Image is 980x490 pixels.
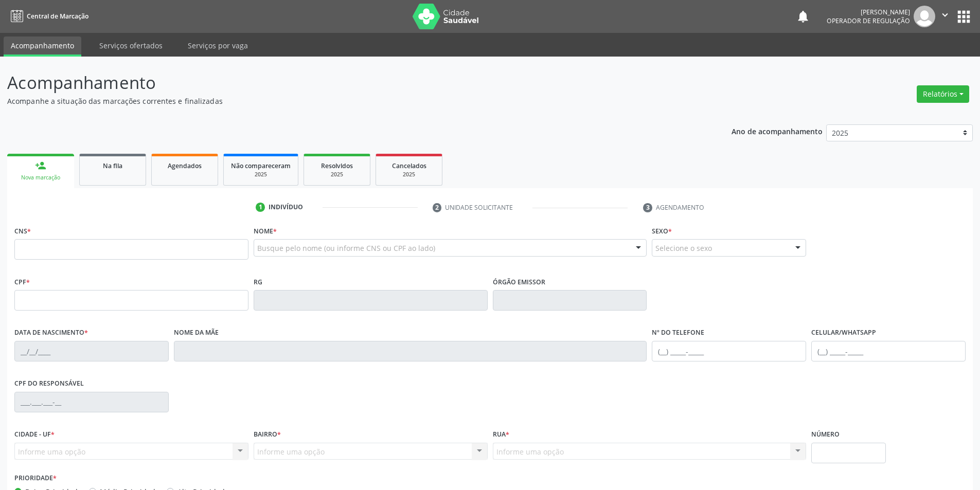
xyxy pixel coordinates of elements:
label: CPF [14,274,30,290]
span: Operador de regulação [827,16,910,25]
div: Nova marcação [14,174,67,182]
a: Serviços por vaga [181,37,255,55]
span: Selecione o sexo [655,243,712,253]
label: Celular/WhatsApp [811,325,876,341]
button:  [935,6,955,27]
span: Cancelados [392,161,426,170]
p: Acompanhe a situação das marcações correntes e finalizadas [7,96,683,106]
label: CNS [14,223,31,239]
input: __/__/____ [14,341,169,361]
input: (__) _____-_____ [811,341,966,361]
label: Órgão emissor [493,274,545,290]
a: Serviços ofertados [92,37,170,55]
p: Ano de acompanhamento [732,124,823,137]
span: Na fila [103,161,122,170]
a: Acompanhamento [4,37,81,57]
input: ___.___.___-__ [14,392,169,412]
span: Central de Marcação [27,12,88,21]
label: Rua [493,427,509,443]
img: img [914,6,935,27]
label: Nº do Telefone [652,325,704,341]
div: [PERSON_NAME] [827,8,910,16]
button: apps [955,8,973,26]
button: Relatórios [917,85,969,103]
label: Sexo [652,223,672,239]
i:  [939,9,951,21]
p: Acompanhamento [7,70,683,96]
span: Resolvidos [321,161,353,170]
label: RG [254,274,262,290]
label: CPF do responsável [14,376,84,392]
div: 1 [256,203,265,212]
div: 2025 [231,171,291,178]
div: person_add [35,160,46,171]
label: Cidade - UF [14,427,55,443]
div: 2025 [383,171,435,178]
div: Indivíduo [269,203,303,212]
span: Busque pelo nome (ou informe CNS ou CPF ao lado) [257,243,435,253]
label: Data de nascimento [14,325,88,341]
input: (__) _____-_____ [652,341,806,361]
label: Bairro [254,427,281,443]
label: Nome [254,223,277,239]
a: Central de Marcação [7,8,88,25]
span: Agendados [168,161,202,170]
label: Nome da mãe [174,325,219,341]
button: notifications [796,9,810,24]
label: Número [811,427,840,443]
div: 2025 [311,171,363,178]
span: Não compareceram [231,161,291,170]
